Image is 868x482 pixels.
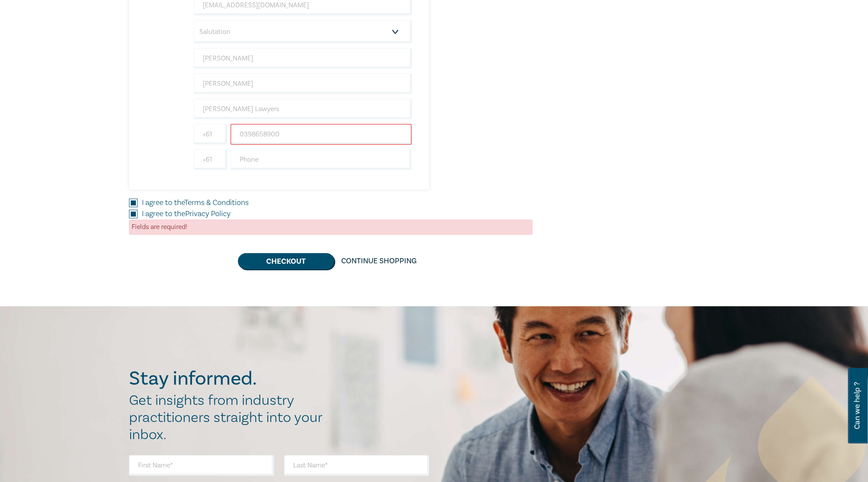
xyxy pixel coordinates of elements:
input: +61 [194,149,227,170]
h2: Stay informed. [129,368,331,390]
input: Last Name* [284,455,429,476]
input: Phone [231,149,412,170]
input: +61 [194,124,227,145]
input: Last Name* [194,73,412,94]
a: Terms & Conditions [184,198,249,208]
input: First Name* [129,455,274,476]
button: Checkout [238,253,334,269]
a: Privacy Policy [185,209,231,219]
h2: Get insights from industry practitioners straight into your inbox. [129,392,331,443]
label: I agree to the [142,208,231,220]
div: Fields are required! [129,220,532,235]
label: I agree to the [142,197,249,208]
input: First Name* [194,48,412,69]
a: Continue Shopping [334,253,423,269]
input: Mobile* [231,124,412,145]
span: Can we help ? [853,373,861,438]
input: Company [194,99,412,119]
